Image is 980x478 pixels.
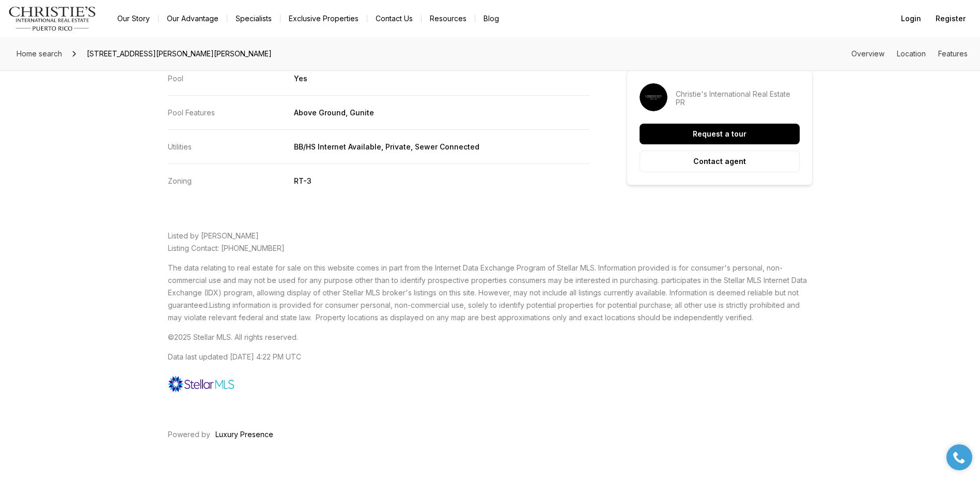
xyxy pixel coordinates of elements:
[168,352,301,361] span: Data last updated [DATE] 4:22 PM UTC
[422,11,475,26] a: Resources
[901,14,921,23] span: Login
[168,263,807,309] span: The data relating to real estate for sale on this website comes in part from the Internet Data Ex...
[159,11,227,26] a: Our Advantage
[109,11,158,26] a: Our Story
[475,11,507,26] a: Blog
[168,108,215,117] p: Pool Features
[640,151,800,172] button: Contact agent
[640,124,800,144] button: Request a tour
[168,74,183,83] p: Pool
[168,333,298,341] span: ©2025 Stellar MLS. All rights reserved.
[851,49,884,58] a: Skip to: Overview
[215,428,273,441] a: Luxury Presence
[367,11,421,26] button: Contact Us
[676,90,800,107] p: Christie's International Real Estate PR
[281,11,367,26] a: Exclusive Properties
[895,8,927,29] button: Login
[693,157,746,166] p: Contact agent
[168,244,285,252] span: Listing Contact: [PHONE_NUMBER]
[8,6,97,31] img: logo
[929,8,972,29] button: Register
[83,46,276,62] span: [STREET_ADDRESS][PERSON_NAME][PERSON_NAME]
[215,430,273,439] span: Luxury Presence
[294,108,374,117] p: Above Ground, Gunite
[693,130,746,138] p: Request a tour
[12,46,66,62] a: Home search
[851,50,968,58] nav: Page section menu
[938,49,968,58] a: Skip to: Features
[168,176,192,185] p: Zoning
[17,49,62,58] span: Home search
[294,142,479,151] p: BB/HS Internet Available, Private, Sewer Connected
[168,142,192,151] p: Utilities
[168,231,259,240] span: Listed by [PERSON_NAME]
[168,428,210,441] span: Powered by
[294,176,312,185] p: RT-3
[227,11,280,26] a: Specialists
[168,301,800,322] span: Listing information is provided for consumer personal, non-commercial use, solely to identify pot...
[897,49,926,58] a: Skip to: Location
[936,14,966,23] span: Register
[294,74,307,83] p: Yes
